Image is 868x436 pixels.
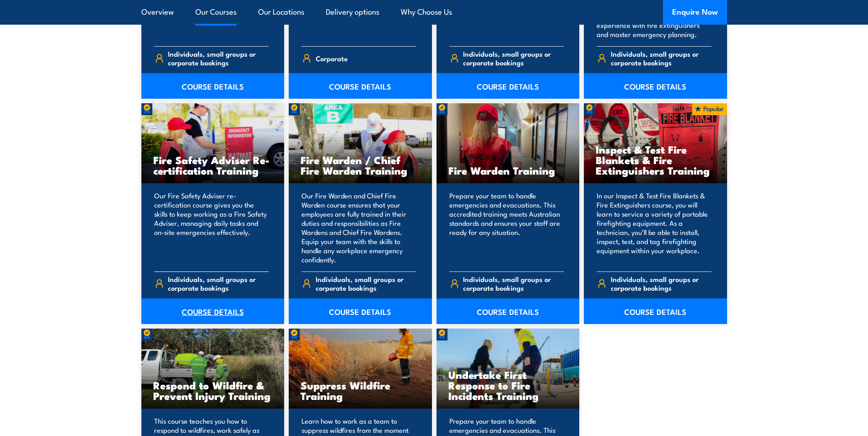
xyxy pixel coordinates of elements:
[301,154,420,175] h3: Fire Warden / Chief Fire Warden Training
[437,298,580,324] a: COURSE DETAILS
[611,275,712,292] span: Individuals, small groups or corporate bookings
[316,275,416,292] span: Individuals, small groups or corporate bookings
[153,154,273,175] h3: Fire Safety Adviser Re-certification Training
[154,191,269,264] p: Our Fire Safety Adviser re-certification course gives you the skills to keep working as a Fire Sa...
[463,49,564,67] span: Individuals, small groups or corporate bookings
[596,144,715,175] h3: Inspect & Test Fire Blankets & Fire Extinguishers Training
[463,275,564,292] span: Individuals, small groups or corporate bookings
[141,298,285,324] a: COURSE DETAILS
[448,369,568,401] h3: Undertake First Response to Fire Incidents Training
[437,73,580,99] a: COURSE DETAILS
[584,298,727,324] a: COURSE DETAILS
[289,73,432,99] a: COURSE DETAILS
[597,191,712,264] p: In our Inspect & Test Fire Blankets & Fire Extinguishers course, you will learn to service a vari...
[153,380,273,401] h3: Respond to Wildfire & Prevent Injury Training
[301,380,420,401] h3: Suppress Wildfire Training
[316,51,348,65] span: Corporate
[168,275,269,292] span: Individuals, small groups or corporate bookings
[141,73,285,99] a: COURSE DETAILS
[611,49,712,67] span: Individuals, small groups or corporate bookings
[584,73,727,99] a: COURSE DETAILS
[448,165,568,175] h3: Fire Warden Training
[289,298,432,324] a: COURSE DETAILS
[449,191,564,264] p: Prepare your team to handle emergencies and evacuations. This accredited training meets Australia...
[302,191,416,264] p: Our Fire Warden and Chief Fire Warden course ensures that your employees are fully trained in the...
[168,49,269,67] span: Individuals, small groups or corporate bookings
